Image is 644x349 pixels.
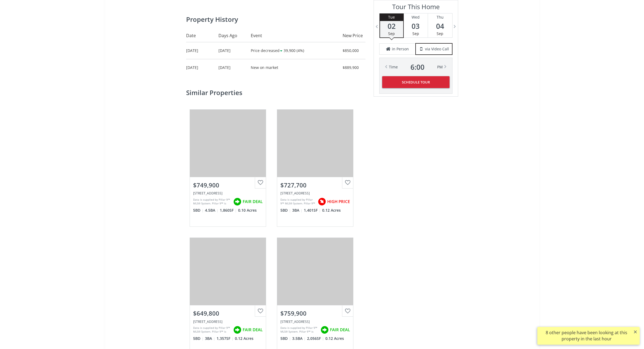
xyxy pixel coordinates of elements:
th: Event [251,29,343,42]
a: $727,700[STREET_ADDRESS]Data is supplied by Pillar 9™ MLS® System. Pillar 9™ is the owner of the ... [271,104,359,232]
span: 1,401 SF [304,208,321,213]
div: Time PM [389,63,443,71]
td: [DATE] [218,42,251,59]
div: $649,800 [193,309,263,317]
button: × [631,327,640,337]
td: [DATE] [218,59,251,76]
span: Sep [412,31,419,36]
span: 02 [380,22,403,30]
img: rating icon [316,196,327,207]
span: 04 [428,22,452,30]
span: 1,860 SF [220,208,237,213]
div: $749,900 [193,181,263,189]
div: Tue [380,13,403,21]
span: in Person [392,46,409,52]
td: New on market [251,59,343,76]
span: 2,056 SF [307,336,324,341]
span: 0.12 Acres [235,336,253,341]
h3: Tour This Home [379,3,452,13]
span: FAIR DEAL [243,327,263,333]
span: 5 BD [280,336,291,341]
span: 5 BD [280,208,291,213]
span: 03 [404,22,428,30]
span: 1,357 SF [217,336,234,341]
span: 0.12 Acres [325,336,344,341]
span: 5 BD [193,336,204,341]
div: Thu [428,13,452,21]
a: $749,900[STREET_ADDRESS]Data is supplied by Pillar 9™ MLS® System. Pillar 9™ is the owner of the ... [184,104,271,232]
td: $850,000 [343,42,365,59]
span: 3.5 BA [292,336,306,341]
td: [DATE] [186,42,218,59]
div: 28 Harvest Oak Drive NE, Calgary, AB T3K4E2 [193,319,263,324]
span: Sep [388,31,395,36]
img: rating icon [232,196,243,207]
h2: Similar properties [186,89,365,96]
span: HIGH PRICE [327,199,350,204]
img: rating icon [232,324,243,335]
th: New Price [343,29,365,42]
div: 21 Panorama Hills Way NW, Calgary, AB T3k 5J1 [280,319,350,324]
div: Data is supplied by Pillar 9™ MLS® System. Pillar 9™ is the owner of the copyright in its MLS® Sy... [280,326,318,334]
div: 68 Harvest Oak Way NE, Calgary, AB T3K 3Y2 [280,191,350,196]
td: [DATE] [186,59,218,76]
span: 3 BA [205,336,215,341]
span: via Video Call [425,46,449,52]
span: FAIR DEAL [243,199,263,204]
button: Schedule Tour [382,76,450,88]
span: 4.5 BA [205,208,218,213]
span: Sep [437,31,443,36]
div: 140 Coventry Green NE, Calgary, AB T3K 4L5 [193,191,263,196]
span: 0.10 Acres [238,208,257,213]
span: 3 BA [292,208,302,213]
div: $727,700 [280,181,350,189]
div: $759,900 [280,309,350,317]
h2: Property History [186,16,365,23]
div: Data is supplied by Pillar 9™ MLS® System. Pillar 9™ is the owner of the copyright in its MLS® Sy... [280,198,315,206]
th: Date [186,29,218,42]
div: 8 other people have been looking at this property in the last hour [540,330,633,342]
div: Wed [404,13,428,21]
td: $889,900 [343,59,365,76]
div: Data is supplied by Pillar 9™ MLS® System. Pillar 9™ is the owner of the copyright in its MLS® Sy... [193,198,231,206]
th: Days Ago [218,29,251,42]
span: Price decreased 39,900 (4%) [251,48,304,53]
span: 0.12 Acres [322,208,341,213]
span: 5 BD [193,208,204,213]
img: rating icon [319,324,330,335]
span: 6 : 00 [410,63,424,71]
div: Data is supplied by Pillar 9™ MLS® System. Pillar 9™ is the owner of the copyright in its MLS® Sy... [193,326,231,334]
span: FAIR DEAL [330,327,350,333]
